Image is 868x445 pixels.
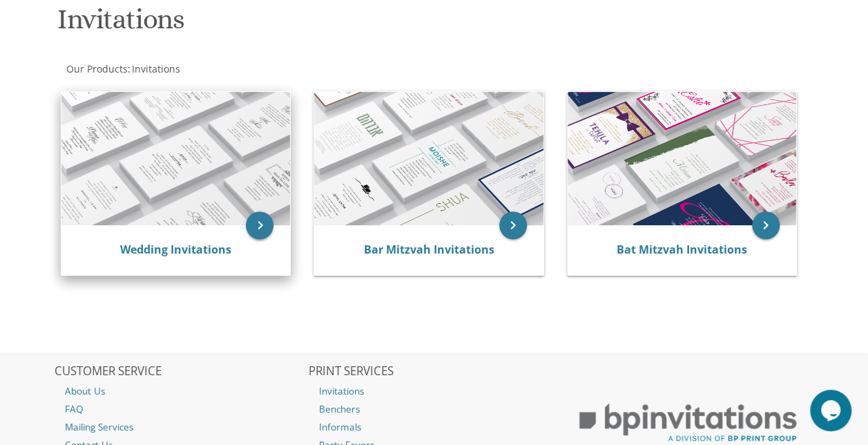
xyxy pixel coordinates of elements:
[499,211,527,239] a: keyboard_arrow_right
[55,365,306,379] h2: CUSTOMER SERVICE
[308,418,559,436] a: Informals
[308,365,559,379] h2: PRINT SERVICES
[57,4,552,45] h1: Invitations
[55,418,306,436] a: Mailing Services
[617,242,747,257] a: Bat Mitzvah Invitations
[55,382,306,400] a: About Us
[65,62,128,75] a: Our Products
[61,92,290,225] img: Wedding Invitations
[131,62,180,75] a: Invitations
[308,382,559,400] a: Invitations
[120,242,231,257] a: Wedding Invitations
[308,400,559,418] a: Benchers
[246,211,273,239] a: keyboard_arrow_right
[568,92,796,225] img: Bat Mitzvah Invitations
[55,400,306,418] a: FAQ
[314,92,543,225] img: Bar Mitzvah Invitations
[132,62,180,75] span: Invitations
[55,62,434,76] div: :
[810,390,854,431] iframe: chat widget
[363,242,494,257] a: Bar Mitzvah Invitations
[752,211,780,239] a: keyboard_arrow_right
